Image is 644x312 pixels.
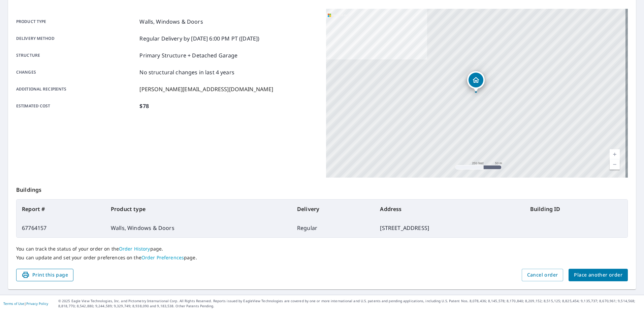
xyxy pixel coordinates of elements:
[569,269,628,281] button: Place another order
[16,18,137,26] p: Product type
[3,302,48,306] p: |
[574,271,622,279] span: Place another order
[17,218,105,237] td: 67764157
[139,85,273,93] p: [PERSON_NAME][EMAIL_ADDRESS][DOMAIN_NAME]
[16,102,137,110] p: Estimated cost
[3,301,24,306] a: Terms of Use
[105,218,292,237] td: Walls, Windows & Doors
[26,301,48,306] a: Privacy Policy
[375,200,524,218] th: Address
[292,200,375,218] th: Delivery
[141,254,184,261] a: Order Preferences
[16,255,628,261] p: You can update and set your order preferences on the page.
[292,218,375,237] td: Regular
[375,218,524,237] td: [STREET_ADDRESS]
[16,178,628,199] p: Buildings
[139,102,149,110] p: $78
[119,245,150,252] a: Order History
[527,271,558,279] span: Cancel order
[525,200,627,218] th: Building ID
[16,68,137,76] p: Changes
[610,159,620,170] a: Current Level 17, Zoom Out
[16,34,137,43] p: Delivery method
[139,51,237,59] p: Primary Structure + Detached Garage
[16,269,73,281] button: Print this page
[22,271,68,279] span: Print this page
[139,18,203,26] p: Walls, Windows & Doors
[16,51,137,59] p: Structure
[522,269,563,281] button: Cancel order
[467,71,485,92] div: Dropped pin, building 1, Residential property, 4949 W 132nd Ter Leawood, KS 66209
[105,200,292,218] th: Product type
[139,34,259,43] p: Regular Delivery by [DATE] 6:00 PM PT ([DATE])
[610,149,620,159] a: Current Level 17, Zoom In
[139,68,234,76] p: No structural changes in last 4 years
[16,246,628,252] p: You can track the status of your order on the page.
[16,85,137,93] p: Additional recipients
[17,200,105,218] th: Report #
[58,298,641,309] p: © 2025 Eagle View Technologies, Inc. and Pictometry International Corp. All Rights Reserved. Repo...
